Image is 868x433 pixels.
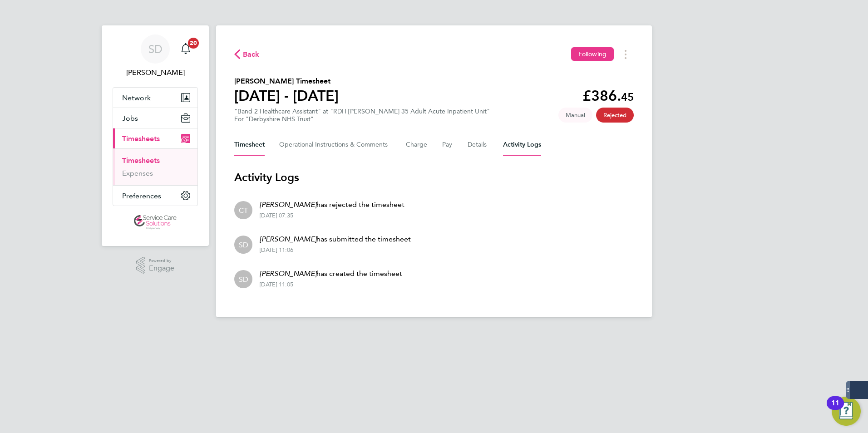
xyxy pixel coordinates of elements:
[188,38,199,49] span: 20
[234,49,260,60] button: Back
[558,108,592,123] span: This timesheet was manually created.
[596,108,634,123] span: This timesheet has been rejected.
[234,270,252,288] div: Samantha Dix
[149,265,174,272] span: Engage
[503,134,541,156] button: Activity Logs
[234,76,339,87] h2: [PERSON_NAME] Timesheet
[260,268,402,279] p: has created the timesheet
[234,108,490,123] div: "Band 2 Healthcare Assistant" at "RDH [PERSON_NAME] 35 Adult Acute Inpatient Unit"
[468,134,488,156] button: Details
[113,67,198,78] span: Samantha Dix
[260,200,316,209] em: [PERSON_NAME]
[113,34,198,78] a: SD[PERSON_NAME]
[113,88,197,108] button: Network
[260,212,404,219] div: [DATE] 07:35
[832,397,861,426] button: Open Resource Center, 11 new notifications
[571,47,614,61] button: Following
[260,246,411,254] div: [DATE] 11:06
[260,269,316,278] em: [PERSON_NAME]
[582,87,634,104] app-decimal: £386.
[113,215,198,230] a: Go to home page
[122,114,138,123] span: Jobs
[113,128,197,148] button: Timesheets
[234,87,339,105] h1: [DATE] - [DATE]
[279,134,391,156] button: Operational Instructions & Comments
[617,47,634,61] button: Timesheets Menu
[148,43,163,55] span: SD
[122,93,151,102] span: Network
[239,274,248,284] span: SD
[831,403,839,415] div: 11
[621,90,634,103] span: 45
[234,236,252,254] div: Samantha Dix
[177,34,195,64] a: 20
[122,169,153,177] a: Expenses
[260,281,402,288] div: [DATE] 11:05
[122,192,161,200] span: Preferences
[578,50,607,58] span: Following
[260,235,316,243] em: [PERSON_NAME]
[260,234,411,245] p: has submitted the timesheet
[442,134,453,156] button: Pay
[234,170,634,185] h3: Activity Logs
[113,148,197,185] div: Timesheets
[113,108,197,128] button: Jobs
[234,134,265,156] button: Timesheet
[406,134,428,156] button: Charge
[243,49,260,60] span: Back
[239,205,248,215] span: CT
[134,215,177,230] img: servicecare-logo-retina.png
[136,257,175,274] a: Powered byEngage
[234,201,252,219] div: Charlotte Turner
[260,199,404,210] p: has rejected the timesheet
[122,134,160,143] span: Timesheets
[122,156,160,165] a: Timesheets
[234,115,490,123] div: For "Derbyshire NHS Trust"
[239,240,248,250] span: SD
[102,25,209,246] nav: Main navigation
[113,186,197,206] button: Preferences
[149,257,174,265] span: Powered by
